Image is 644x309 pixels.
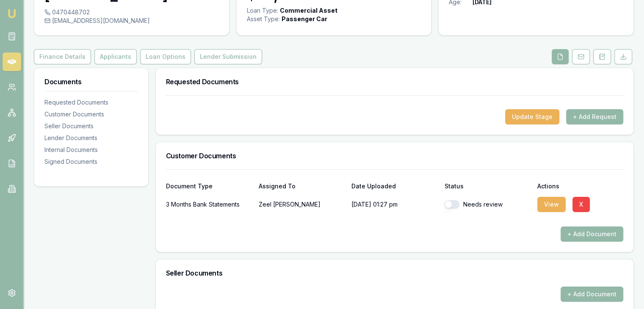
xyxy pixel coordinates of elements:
[166,183,252,189] div: Document Type
[572,197,590,212] button: X
[166,196,252,213] div: 3 Months Bank Statements
[537,183,623,189] div: Actions
[247,15,280,23] div: Asset Type :
[34,49,91,64] button: Finance Details
[44,122,138,130] div: Seller Documents
[166,152,623,159] h3: Customer Documents
[566,109,623,124] button: + Add Request
[351,183,437,189] div: Date Uploaded
[505,109,559,124] button: Update Stage
[44,17,219,25] div: [EMAIL_ADDRESS][DOMAIN_NAME]
[44,134,138,142] div: Lender Documents
[44,157,138,166] div: Signed Documents
[138,49,193,64] a: Loan Options
[444,200,530,209] div: Needs review
[194,49,262,64] button: Lender Submission
[44,8,219,17] div: 0470448702
[259,196,345,213] p: Zeel [PERSON_NAME]
[247,6,278,15] div: Loan Type:
[93,49,138,64] a: Applicants
[444,183,530,189] div: Status
[280,6,337,15] div: Commercial Asset
[7,8,17,19] img: emu-icon-u.png
[94,49,137,64] button: Applicants
[166,78,623,85] h3: Requested Documents
[44,146,138,154] div: Internal Documents
[193,49,264,64] a: Lender Submission
[166,270,623,276] h3: Seller Documents
[259,183,345,189] div: Assigned To
[282,15,327,23] div: Passenger Car
[537,197,566,212] button: View
[140,49,191,64] button: Loan Options
[34,49,93,64] a: Finance Details
[561,287,623,302] button: + Add Document
[561,226,623,242] button: + Add Document
[44,78,138,85] h3: Documents
[351,196,437,213] p: [DATE] 01:27 pm
[44,110,138,119] div: Customer Documents
[44,98,138,107] div: Requested Documents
